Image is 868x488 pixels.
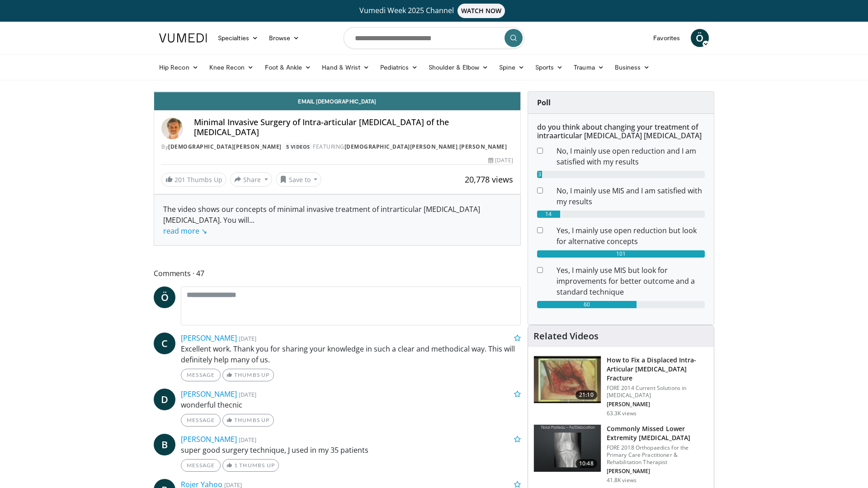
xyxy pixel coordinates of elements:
a: Shoulder & Elbow [423,58,494,76]
span: 10:48 [576,459,597,468]
p: wonderful thecnic [181,399,521,410]
div: By FEATURING , [161,143,513,151]
span: 201 [175,175,185,184]
a: Spine [494,58,529,76]
img: Avatar [161,117,183,139]
dd: No, I mainly use open reduction and I am satisfied with my results [550,145,712,167]
dd: Yes, I mainly use MIS but look for improvements for better outcome and a standard technique [550,265,712,297]
div: 60 [537,301,637,308]
video-js: Video Player [154,92,520,92]
h4: Minimal Invasive Surgery of Intra-articular [MEDICAL_DATA] of the [MEDICAL_DATA] [194,117,513,137]
span: Comments 47 [154,267,521,279]
a: Hip Recon [154,58,204,76]
a: [DEMOGRAPHIC_DATA][PERSON_NAME] [344,143,458,150]
a: 5 Videos [283,143,313,150]
a: Ö [154,286,175,308]
p: Excellent work. Thank you for sharing your knowledge in such a clear and methodical way. This wil... [181,343,521,365]
a: C [154,333,175,354]
a: Pediatrics [375,58,423,76]
img: 4aa379b6-386c-4fb5-93ee-de5617843a87.150x105_q85_crop-smart_upscale.jpg [534,425,601,472]
a: 21:10 How to Fix a Displaced Intra-Articular [MEDICAL_DATA] Fracture FORE 2014 Current Solutions ... [533,356,708,417]
small: [DATE] [239,334,256,343]
span: WATCH NOW [458,4,505,18]
a: Browse [264,29,305,47]
input: Search topics, interventions [344,27,524,49]
div: 101 [537,250,705,258]
button: Share [230,172,272,187]
a: read more ↘ [163,226,207,236]
a: D [154,389,175,410]
div: 3 [537,171,542,178]
p: [PERSON_NAME] [607,468,708,475]
a: Hand & Wrist [316,58,375,76]
a: [PERSON_NAME] [181,434,237,444]
span: 20,778 views [465,174,513,185]
a: Thumbs Up [222,369,274,381]
a: [DEMOGRAPHIC_DATA][PERSON_NAME] [168,143,282,150]
a: 10:48 Commonly Missed Lower Extremity [MEDICAL_DATA] FORE 2018 Orthopaedics for the Primary Care ... [533,424,708,484]
p: FORE 2014 Current Solutions in [MEDICAL_DATA] [607,385,708,399]
dd: No, I mainly use MIS and I am satisfied with my results [550,185,712,207]
a: [PERSON_NAME] [181,389,237,399]
a: Thumbs Up [222,414,274,427]
h4: Related Videos [533,331,599,342]
a: [PERSON_NAME] [181,333,237,343]
p: FORE 2018 Orthopaedics for the Primary Care Practitioner & Rehabilitation Therapist [607,444,708,466]
a: Favorites [648,29,685,47]
button: Save to [276,172,322,187]
a: Message [181,459,221,472]
p: super good surgery technique, J used in my 35 patients [181,445,521,455]
p: 41.8K views [607,477,637,484]
div: [DATE] [488,156,513,164]
h3: Commonly Missed Lower Extremity [MEDICAL_DATA] [607,424,708,442]
a: B [154,434,175,455]
a: Trauma [568,58,609,76]
a: 201 Thumbs Up [161,173,226,187]
a: Specialties [212,29,264,47]
a: [PERSON_NAME] [459,143,507,150]
a: Foot & Ankle [259,58,317,76]
p: [PERSON_NAME] [607,401,708,408]
h3: How to Fix a Displaced Intra-Articular [MEDICAL_DATA] Fracture [607,356,708,383]
a: Vumedi Week 2025 ChannelWATCH NOW [160,4,708,18]
span: 21:10 [576,390,597,399]
a: Sports [530,58,569,76]
a: 1 Thumbs Up [222,459,279,472]
small: [DATE] [239,390,256,399]
a: Business [609,58,656,76]
a: Ö [691,29,709,47]
a: Knee Recon [204,58,259,76]
img: VuMedi Logo [159,33,207,42]
strong: Poll [537,98,551,108]
div: 14 [537,211,560,218]
div: The video shows our concepts of minimal invasive treatment of intrarticular [MEDICAL_DATA] [MEDIC... [163,204,511,236]
span: 1 [234,462,238,469]
a: Message [181,369,221,381]
img: 55ff4537-6d30-4030-bbbb-bab469c05b17.150x105_q85_crop-smart_upscale.jpg [534,356,601,403]
h6: do you think about changing your treatment of intraarticular [MEDICAL_DATA] [MEDICAL_DATA] [537,123,705,140]
p: 63.3K views [607,410,637,417]
dd: Yes, I mainly use open reduction but look for alternative concepts [550,225,712,247]
small: [DATE] [239,436,256,444]
a: Message [181,414,221,427]
a: Email [DEMOGRAPHIC_DATA] [154,92,520,110]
